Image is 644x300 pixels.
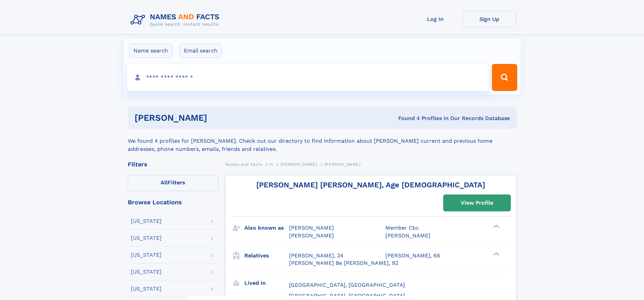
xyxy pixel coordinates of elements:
[492,252,500,256] div: ❯
[281,160,317,168] a: [PERSON_NAME]
[127,64,489,91] input: search input
[289,225,334,231] span: [PERSON_NAME]
[128,129,517,153] div: We found 4 profiles for [PERSON_NAME]. Check out our directory to find information about [PERSON_...
[225,160,262,168] a: Names and Facts
[131,269,162,275] div: [US_STATE]
[135,114,303,122] h1: [PERSON_NAME]
[289,252,343,259] a: [PERSON_NAME], 24
[289,232,334,239] span: [PERSON_NAME]
[161,179,168,186] span: All
[289,293,405,299] span: [GEOGRAPHIC_DATA], [GEOGRAPHIC_DATA]
[385,225,419,231] span: Member Cbc
[281,162,317,167] span: [PERSON_NAME]
[408,11,462,27] a: Log In
[303,115,510,122] div: Found 4 Profiles In Our Records Database
[385,252,440,259] a: [PERSON_NAME], 66
[128,199,218,205] div: Browse Locations
[131,252,162,258] div: [US_STATE]
[325,162,361,167] span: [PERSON_NAME]
[385,232,430,239] span: [PERSON_NAME]
[128,11,225,29] img: Logo Names and Facts
[256,181,485,189] a: [PERSON_NAME] [PERSON_NAME], Age [DEMOGRAPHIC_DATA]
[492,224,500,229] div: ❯
[270,160,273,168] a: H
[289,282,405,288] span: [GEOGRAPHIC_DATA], [GEOGRAPHIC_DATA]
[131,235,162,241] div: [US_STATE]
[461,195,493,211] div: View Profile
[131,218,162,224] div: [US_STATE]
[244,250,289,261] h3: Relatives
[462,11,517,27] a: Sign Up
[244,222,289,234] h3: Also known as
[492,64,517,91] button: Search Button
[244,277,289,289] h3: Lived in
[129,44,172,58] label: Name search
[131,286,162,292] div: [US_STATE]
[180,44,222,58] label: Email search
[270,162,273,167] span: H
[128,175,218,191] label: Filters
[444,195,510,211] a: View Profile
[128,161,218,167] div: Filters
[289,259,398,267] a: [PERSON_NAME] Be [PERSON_NAME], 92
